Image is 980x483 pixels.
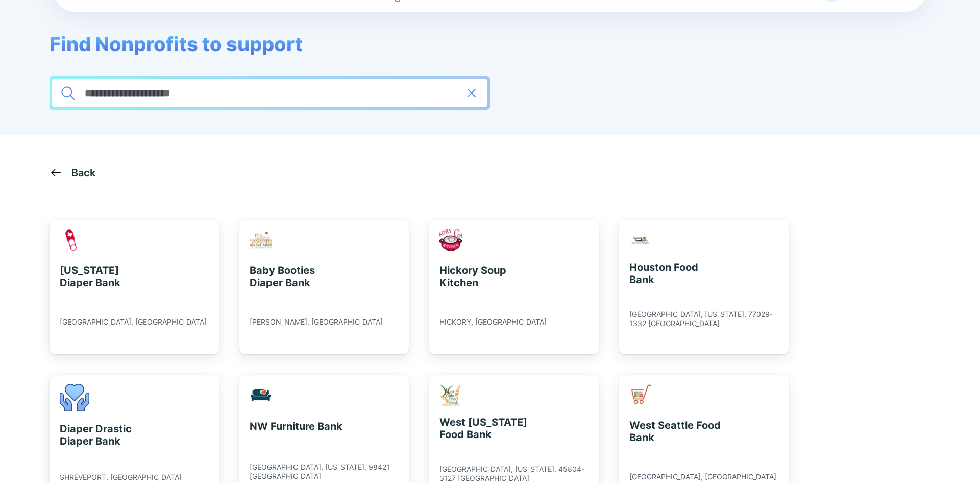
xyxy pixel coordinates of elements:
[439,465,589,483] div: [GEOGRAPHIC_DATA], [US_STATE], 45804-3127 [GEOGRAPHIC_DATA]
[250,463,399,481] div: [GEOGRAPHIC_DATA], [US_STATE], 98421 [GEOGRAPHIC_DATA]
[439,317,547,327] div: HICKORY, [GEOGRAPHIC_DATA]
[629,310,778,328] div: [GEOGRAPHIC_DATA], [US_STATE], 77029-1332 [GEOGRAPHIC_DATA]
[250,264,343,289] div: Baby Booties Diaper Bank
[629,472,776,481] div: [GEOGRAPHIC_DATA], [GEOGRAPHIC_DATA]
[60,423,153,447] div: Diaper Drastic Diaper Bank
[60,317,207,327] div: [GEOGRAPHIC_DATA], [GEOGRAPHIC_DATA]
[60,264,153,289] div: [US_STATE] Diaper Bank
[250,317,383,327] div: [PERSON_NAME], [GEOGRAPHIC_DATA]
[439,264,533,289] div: Hickory Soup Kitchen
[60,473,182,482] div: SHREVEPORT, [GEOGRAPHIC_DATA]
[50,32,303,56] span: Find Nonprofits to support
[629,261,723,286] div: Houston Food Bank
[439,416,533,441] div: West [US_STATE] Food Bank
[629,419,723,444] div: West Seattle Food Bank
[250,420,342,432] div: NW Furniture Bank
[71,167,96,179] div: Back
